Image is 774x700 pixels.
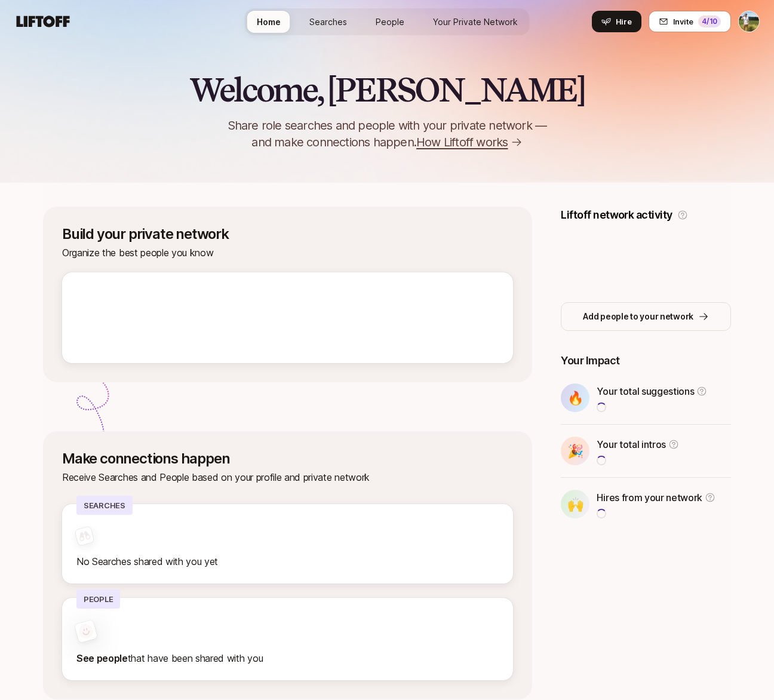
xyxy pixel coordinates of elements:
p: Your total suggestions [597,383,694,399]
img: Tyler Kieft [739,11,759,32]
span: Home [257,16,281,28]
button: Invite4/10 [649,11,731,32]
button: Tyler Kieft [738,11,760,32]
a: People [366,11,414,33]
a: Searches [300,11,357,33]
p: Your Impact [561,352,731,369]
h2: Welcome, [PERSON_NAME] [189,72,585,108]
span: Searches [309,16,347,28]
div: 4 /10 [698,16,721,27]
a: Home [247,11,290,33]
p: Organize the best people you know [62,245,513,260]
div: 🔥 [561,383,589,412]
button: Hire [592,11,641,32]
p: Add people to your network [583,309,693,324]
p: Receive Searches and People based on your profile and private network [62,469,513,485]
button: Add people to your network [561,302,731,331]
p: Share role searches and people with your private network — and make connections happen. [208,117,566,151]
strong: See people [76,652,128,664]
p: Hires from your network [597,490,702,505]
p: Liftoff network activity [561,207,672,223]
span: People [376,16,404,28]
p: People [76,590,120,609]
p: Your total intros [597,437,666,452]
span: Your Private Network [433,16,518,28]
p: Searches [76,496,133,515]
img: default-avatar.svg [77,622,94,640]
p: Make connections happen [62,450,513,467]
div: 🙌 [561,490,589,518]
p: that have been shared with you [76,650,499,666]
span: No Searches shared with you yet [76,555,218,567]
span: How Liftoff works [416,134,508,151]
span: Hire [616,16,632,27]
span: Invite [673,16,693,27]
div: 🎉 [561,437,589,465]
a: Your Private Network [423,11,527,33]
p: Build your private network [62,226,513,242]
a: How Liftoff works [416,134,522,151]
